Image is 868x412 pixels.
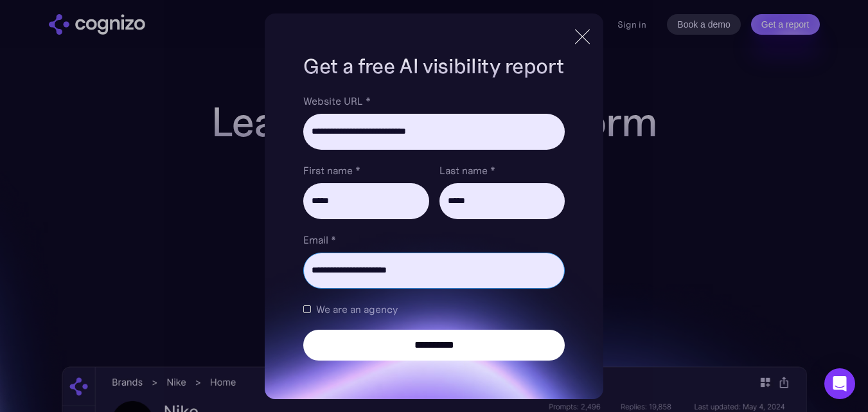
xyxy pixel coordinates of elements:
[303,52,564,80] h1: Get a free AI visibility report
[303,232,564,247] label: Email *
[824,368,855,399] div: Open Intercom Messenger
[316,301,398,317] span: We are an agency
[303,93,564,109] label: Website URL *
[439,163,565,178] label: Last name *
[303,93,564,361] form: Brand Report Form
[303,163,429,178] label: First name *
